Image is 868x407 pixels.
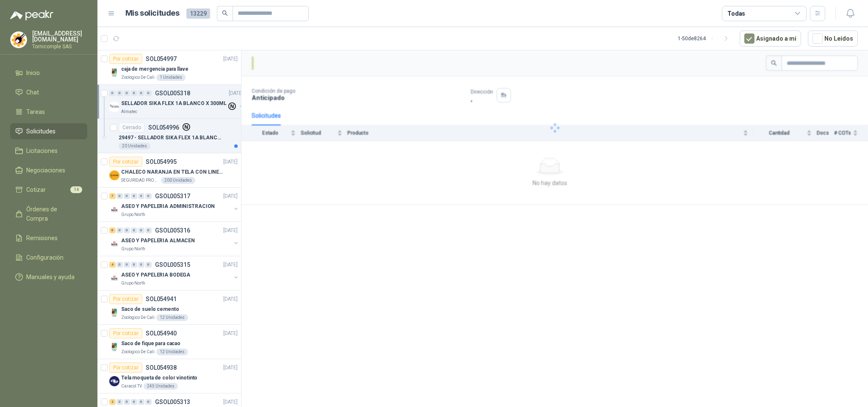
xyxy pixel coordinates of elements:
p: GSOL005313 [155,399,190,405]
img: Company Logo [109,239,119,249]
p: Zoologico De Cali [121,314,155,321]
div: 0 [131,227,137,233]
div: 0 [145,262,152,268]
span: 13229 [186,8,210,19]
div: 0 [145,227,152,233]
div: 0 [131,90,137,96]
span: Configuración [26,253,64,262]
p: SOL054996 [148,125,179,130]
span: Cotizar [26,185,46,194]
p: GSOL005317 [155,193,190,199]
div: 2 [109,399,116,405]
div: 0 [124,90,130,96]
span: Manuales y ayuda [26,272,75,282]
p: Almatec [121,108,137,115]
p: GSOL005315 [155,262,190,268]
img: Company Logo [109,170,119,180]
a: 4 0 0 0 0 0 GSOL005315[DATE] Company LogoASEO Y PAPELERIA BODEGAGrupo North [109,260,239,287]
p: SOL054938 [146,365,177,371]
p: [DATE] [223,329,238,338]
p: ASEO Y PAPELERIA BODEGA [121,271,190,279]
p: Saco de suelo cemento [121,305,179,313]
span: Órdenes de Compra [26,205,79,223]
p: GSOL005316 [155,227,190,233]
img: Company Logo [109,273,119,283]
div: 0 [138,227,144,233]
a: Inicio [10,65,87,81]
h1: Mis solicitudes [125,7,180,19]
div: 0 [145,399,152,405]
img: Company Logo [109,102,119,112]
div: 4 [109,262,116,268]
p: [DATE] [223,55,238,63]
span: Inicio [26,68,40,78]
div: 0 [124,262,130,268]
img: Company Logo [109,342,119,352]
a: Negociaciones [10,162,87,178]
div: Todas [727,9,745,18]
div: Cerrado [119,122,145,133]
span: Chat [26,88,39,97]
img: Company Logo [109,67,119,78]
div: 6 [109,227,116,233]
p: Zoologico De Cali [121,349,155,355]
div: 0 [124,227,130,233]
div: 245 Unidades [144,383,178,390]
div: Por cotizar [109,54,142,64]
div: 1 - 50 de 8264 [678,32,733,45]
a: Solicitudes [10,123,87,139]
p: CHALECO NARANJA EN TELA CON LINEAS REFLECTIVAS [121,168,227,176]
p: [DATE] [223,295,238,303]
p: [DATE] [223,261,238,269]
p: [DATE] [223,364,238,372]
p: GSOL005318 [155,90,190,96]
div: 0 [131,193,137,199]
span: Negociaciones [26,166,65,175]
div: Por cotizar [109,328,142,338]
a: Por cotizarSOL054997[DATE] Company Logocaja de mergencia para llaveZoologico De Cali1 Unidades [97,50,241,85]
p: Caracol TV [121,383,142,390]
div: 0 [116,90,123,96]
a: Por cotizarSOL054938[DATE] Company LogoTela moqueta de color vinotintoCaracol TV245 Unidades [97,359,241,393]
span: Licitaciones [26,146,58,155]
div: 0 [109,90,116,96]
a: Remisiones [10,230,87,246]
div: 0 [145,90,152,96]
a: Cotizar14 [10,182,87,198]
span: 14 [70,186,82,193]
div: 0 [116,193,123,199]
a: CerradoSOL05499629497 - SELLADOR SIKA FLEX 1A BLANCO X 300ML20 Unidades [97,119,241,153]
img: Company Logo [11,32,27,48]
div: 200 Unidades [161,177,195,184]
p: [DATE] [223,192,238,200]
div: 0 [131,399,137,405]
span: search [222,10,228,16]
a: Manuales y ayuda [10,269,87,285]
div: 0 [131,262,137,268]
img: Company Logo [109,307,119,318]
a: 6 0 0 0 0 0 GSOL005316[DATE] Company LogoASEO Y PAPELERIA ALMACENGrupo North [109,225,239,252]
a: 7 0 0 0 0 0 GSOL005317[DATE] Company LogoASEO Y PAPELERIA ADMINISTRACIONGrupo North [109,191,239,218]
img: Company Logo [109,205,119,215]
p: Tela moqueta de color vinotinto [121,374,197,382]
p: SOL054995 [146,159,177,165]
div: 0 [138,193,144,199]
div: 12 Unidades [156,314,188,321]
p: Grupo North [121,211,145,218]
p: Zoologico De Cali [121,74,155,81]
p: ASEO Y PAPELERIA ALMACEN [121,237,195,245]
div: 12 Unidades [156,349,188,355]
p: SELLADOR SIKA FLEX 1A BLANCO X 300ML [121,100,227,108]
div: 0 [116,399,123,405]
div: 0 [138,399,144,405]
p: Saco de fique para cacao [121,340,180,348]
span: Solicitudes [26,127,55,136]
div: 0 [116,262,123,268]
button: Asignado a mi [740,30,801,47]
div: 0 [138,262,144,268]
img: Logo peakr [10,10,53,20]
a: Órdenes de Compra [10,201,87,227]
div: 0 [138,90,144,96]
a: Licitaciones [10,143,87,159]
a: Por cotizarSOL054995[DATE] Company LogoCHALECO NARANJA EN TELA CON LINEAS REFLECTIVASSEGURIDAD PR... [97,153,241,188]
